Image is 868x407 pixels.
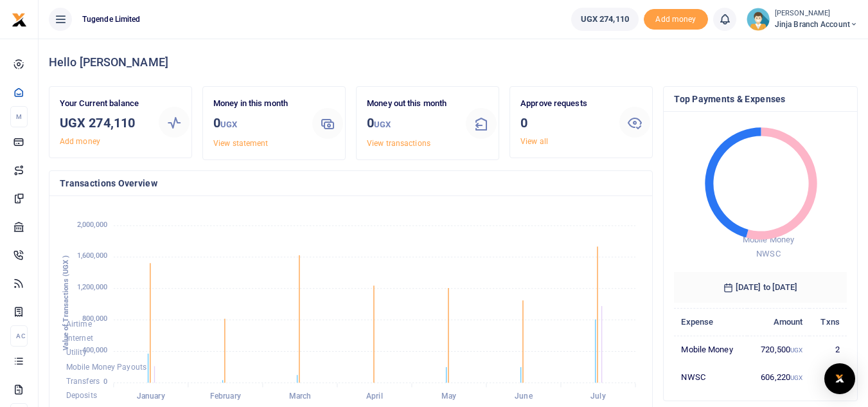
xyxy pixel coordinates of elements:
h4: Hello [PERSON_NAME] [49,55,858,69]
p: Money out this month [367,97,456,111]
h3: 0 [213,113,302,134]
h4: Top Payments & Expenses [674,92,847,106]
span: Jinja branch account [775,19,858,30]
tspan: 1,600,000 [77,252,107,260]
tspan: 800,000 [82,314,107,323]
th: Txns [810,308,847,336]
small: UGX [790,347,802,354]
a: Add money [60,137,100,146]
tspan: 2,000,000 [77,221,107,229]
td: 606,220 [747,363,810,390]
h3: UGX 274,110 [60,113,148,132]
span: Mobile Money [743,235,794,244]
h3: 0 [520,113,609,132]
span: Transfers [66,377,100,386]
p: Money in this month [213,97,302,111]
img: profile-user [747,8,770,31]
tspan: January [137,392,165,401]
tspan: 1,200,000 [77,284,107,292]
a: Add money [644,14,708,23]
td: 1 [810,363,847,390]
h6: [DATE] to [DATE] [674,272,847,303]
span: Internet [66,334,93,343]
span: Add money [644,9,708,30]
span: Mobile Money Payouts [66,363,146,372]
p: Approve requests [520,97,609,111]
th: Amount [747,308,810,336]
a: profile-user [PERSON_NAME] Jinja branch account [747,8,858,31]
tspan: March [289,392,312,401]
span: Tugende Limited [77,14,146,25]
tspan: February [210,392,241,401]
span: Utility [66,348,87,357]
a: UGX 274,110 [571,8,639,31]
a: logo-small logo-large logo-large [12,14,27,24]
td: NWSC [674,363,747,390]
div: Open Intercom Messenger [824,363,855,394]
tspan: July [590,392,605,401]
button: Close [528,393,542,406]
td: Mobile Money [674,336,747,363]
small: [PERSON_NAME] [775,8,858,19]
tspan: 400,000 [82,346,107,354]
h4: Transactions Overview [60,176,642,190]
text: Value of Transactions (UGX ) [62,255,70,351]
span: Deposits [66,392,97,401]
small: UGX [220,120,237,129]
p: Your Current balance [60,97,148,111]
li: Wallet ballance [566,8,644,31]
th: Expense [674,308,747,336]
a: View transactions [367,139,430,148]
li: Toup your wallet [644,9,708,30]
img: logo-small [12,12,27,28]
span: UGX 274,110 [581,13,629,26]
h3: 0 [367,113,456,134]
small: UGX [790,374,802,381]
span: NWSC [757,249,781,258]
li: M [10,106,28,127]
span: Airtime [66,320,92,329]
td: 720,500 [747,336,810,363]
td: 2 [810,336,847,363]
small: UGX [374,120,391,129]
a: View all [520,137,548,146]
tspan: 0 [103,377,107,386]
a: View statement [213,139,268,148]
li: Ac [10,325,28,347]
